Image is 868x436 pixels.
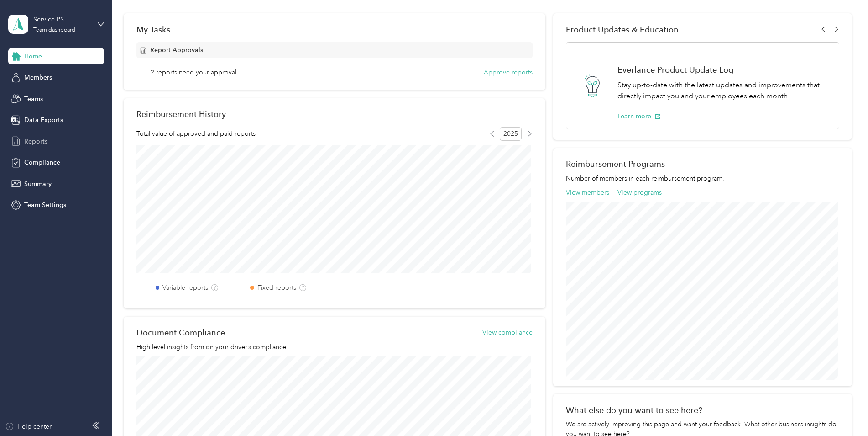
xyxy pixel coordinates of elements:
h1: Everlance Product Update Log [617,65,829,74]
span: Product Updates & Education [566,25,679,34]
p: High level insights from on your driver’s compliance. [136,342,533,352]
iframe: Everlance-gr Chat Button Frame [817,385,868,436]
div: Team dashboard [33,27,75,33]
span: Total value of approved and paid reports [136,129,256,138]
p: Number of members in each reimbursement program. [566,174,839,183]
span: 2025 [500,127,522,141]
label: Fixed reports [257,283,296,292]
span: Data Exports [24,115,63,125]
p: Stay up-to-date with the latest updates and improvements that directly impact you and your employ... [617,80,829,102]
span: Reports [24,137,47,146]
button: View members [566,188,609,197]
span: Teams [24,94,43,104]
button: View programs [617,188,662,197]
span: Members [24,73,52,82]
span: Summary [24,179,52,189]
button: Learn more [617,112,661,121]
span: Home [24,52,42,61]
span: Compliance [24,158,60,167]
div: What else do you want to see here? [566,405,839,415]
span: Team Settings [24,200,66,210]
h2: Reimbursement History [136,109,226,119]
h2: Reimbursement Programs [566,159,839,169]
div: Service PS [33,15,90,24]
h2: Document Compliance [136,328,225,337]
button: View compliance [482,328,533,337]
div: My Tasks [136,25,533,34]
span: 2 reports need your approval [151,68,236,77]
button: Help center [5,422,52,431]
button: Approve reports [484,68,533,77]
span: Report Approvals [150,45,203,55]
label: Variable reports [162,283,208,292]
